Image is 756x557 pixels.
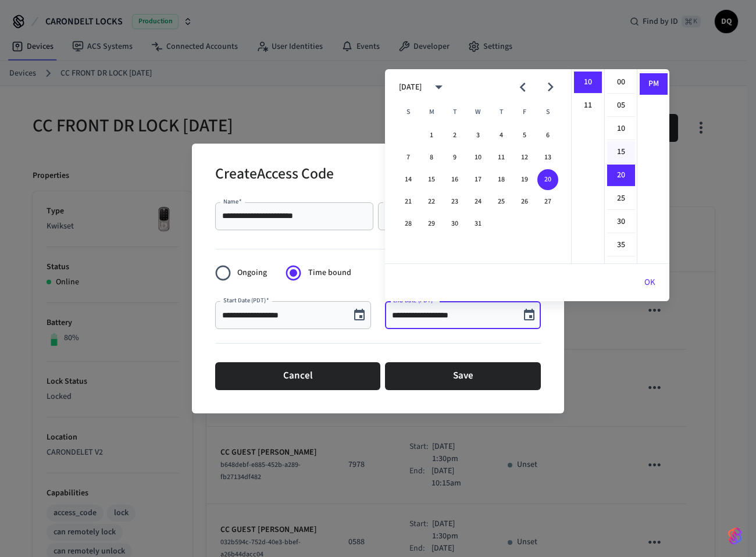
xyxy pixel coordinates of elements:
[398,101,419,124] span: Sunday
[537,147,558,168] button: 13
[604,69,637,263] ul: Select minutes
[468,191,488,212] button: 24
[607,72,635,94] li: 0 minutes
[607,258,635,280] li: 40 minutes
[607,165,635,187] li: 20 minutes
[607,234,635,256] li: 35 minutes
[574,72,602,94] li: 10 hours
[518,304,541,327] button: Choose date, selected date is Dec 20, 2025
[491,191,512,212] button: 25
[514,191,535,212] button: 26
[444,213,465,234] button: 30
[491,147,512,168] button: 11
[223,197,242,206] label: Name
[444,125,465,146] button: 2
[509,73,536,101] button: Previous month
[537,73,564,101] button: Next month
[728,527,742,545] img: SeamLogoGradient.69752ec5.svg
[421,213,442,234] button: 29
[398,147,419,168] button: 7
[514,147,535,168] button: 12
[491,125,512,146] button: 4
[491,169,512,190] button: 18
[425,73,452,101] button: calendar view is open, switch to year view
[444,169,465,190] button: 16
[444,101,465,124] span: Tuesday
[607,118,635,140] li: 10 minutes
[215,158,334,193] h2: Create Access Code
[607,95,635,117] li: 5 minutes
[385,362,541,390] button: Save
[468,169,488,190] button: 17
[491,101,512,124] span: Thursday
[514,169,535,190] button: 19
[514,125,535,146] button: 5
[468,213,488,234] button: 31
[607,211,635,233] li: 30 minutes
[607,141,635,163] li: 15 minutes
[637,69,669,263] ul: Select meridiem
[421,191,442,212] button: 22
[399,81,422,94] div: [DATE]
[537,191,558,212] button: 27
[421,147,442,168] button: 8
[514,101,535,124] span: Friday
[574,95,602,116] li: 11 hours
[348,304,371,327] button: Choose date, selected date is Dec 14, 2025
[215,362,380,390] button: Cancel
[468,101,488,124] span: Wednesday
[537,101,558,124] span: Saturday
[607,188,635,210] li: 25 minutes
[537,125,558,146] button: 6
[398,169,419,190] button: 14
[572,69,604,263] ul: Select hours
[308,267,351,279] span: Time bound
[421,169,442,190] button: 15
[468,125,488,146] button: 3
[398,213,419,234] button: 28
[444,147,465,168] button: 9
[468,147,488,168] button: 10
[223,296,269,305] label: Start Date (PDT)
[630,269,669,297] button: OK
[640,73,668,95] li: PM
[421,125,442,146] button: 1
[398,191,419,212] button: 21
[421,101,442,124] span: Monday
[444,191,465,212] button: 23
[237,267,267,279] span: Ongoing
[537,169,558,190] button: 20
